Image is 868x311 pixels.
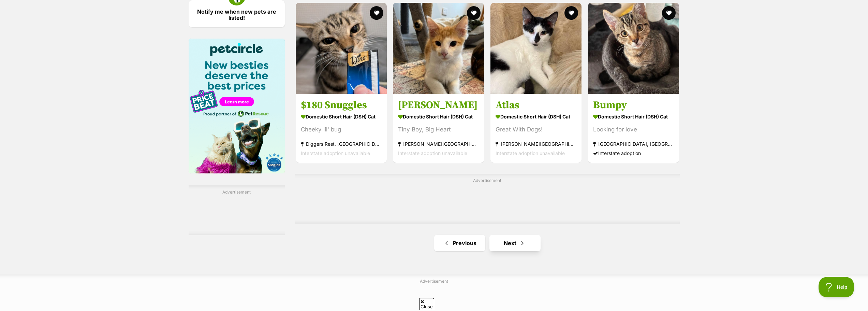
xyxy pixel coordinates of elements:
[398,139,479,149] strong: [PERSON_NAME][GEOGRAPHIC_DATA]
[593,112,674,122] strong: Domestic Short Hair (DSH) Cat
[398,125,479,134] div: Tiny Boy, Big Heart
[398,112,479,122] strong: Domestic Short Hair (DSH) Cat
[593,99,674,112] h3: Bumpy
[301,112,382,122] strong: Domestic Short Hair (DSH) Cat
[467,6,481,20] button: favourite
[296,3,387,94] img: $180 Snuggles - Domestic Short Hair (DSH) Cat
[301,139,382,149] strong: Diggers Rest, [GEOGRAPHIC_DATA]
[398,150,467,156] span: Interstate adoption unavailable
[301,99,382,112] h3: $180 Snuggles
[588,3,679,94] img: Bumpy - Domestic Short Hair (DSH) Cat
[189,185,285,235] div: Advertisement
[393,94,484,163] a: [PERSON_NAME] Domestic Short Hair (DSH) Cat Tiny Boy, Big Heart [PERSON_NAME][GEOGRAPHIC_DATA] In...
[301,125,382,134] div: Cheeky lil' bug
[496,139,576,149] strong: [PERSON_NAME][GEOGRAPHIC_DATA]
[189,0,285,27] a: Notify me when new pets are listed!
[489,235,541,251] a: Next page
[301,150,370,156] span: Interstate adoption unavailable
[295,235,680,251] nav: Pagination
[496,112,576,122] strong: Domestic Short Hair (DSH) Cat
[662,6,676,20] button: favourite
[490,94,582,163] a: Atlas Domestic Short Hair (DSH) Cat Great With Dogs! [PERSON_NAME][GEOGRAPHIC_DATA] Interstate ad...
[496,125,576,134] div: Great With Dogs!
[434,235,485,251] a: Previous page
[295,174,680,224] div: Advertisement
[496,150,565,156] span: Interstate adoption unavailable
[490,3,582,94] img: Atlas - Domestic Short Hair (DSH) Cat
[593,139,674,149] strong: [GEOGRAPHIC_DATA], [GEOGRAPHIC_DATA]
[564,6,578,20] button: favourite
[296,94,387,163] a: $180 Snuggles Domestic Short Hair (DSH) Cat Cheeky lil' bug Diggers Rest, [GEOGRAPHIC_DATA] Inter...
[593,149,674,158] div: Interstate adoption
[189,39,285,173] img: Pet Circle promo banner
[393,3,484,94] img: George - Domestic Short Hair (DSH) Cat
[593,125,674,134] div: Looking for love
[398,99,479,112] h3: [PERSON_NAME]
[419,298,434,310] span: Close
[369,6,383,20] button: favourite
[588,94,679,163] a: Bumpy Domestic Short Hair (DSH) Cat Looking for love [GEOGRAPHIC_DATA], [GEOGRAPHIC_DATA] Interst...
[496,99,576,112] h3: Atlas
[819,277,854,297] iframe: Help Scout Beacon - Open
